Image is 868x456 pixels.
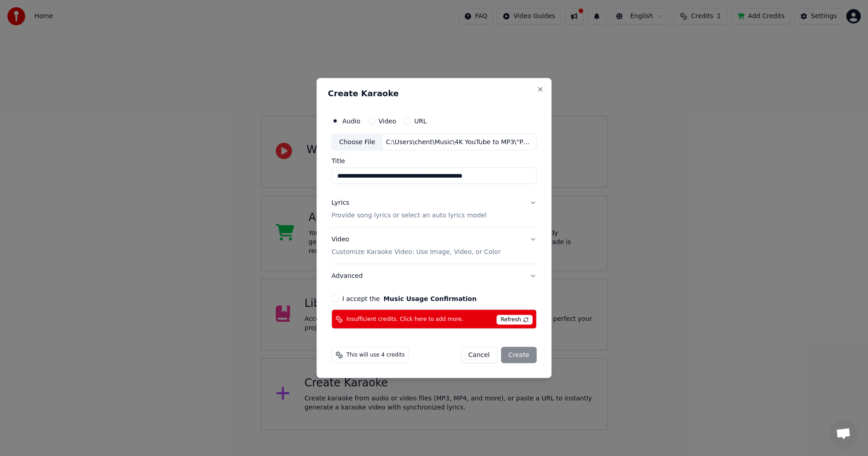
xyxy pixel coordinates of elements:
label: Audio [342,118,360,124]
label: Video [378,118,396,124]
span: Refresh [496,315,532,325]
div: Video [331,235,500,257]
span: This will use 4 credits [346,352,405,359]
p: Customize Karaoke Video: Use Image, Video, or Color [331,248,500,257]
p: Provide song lyrics or select an auto lyrics model [331,211,486,220]
h2: Create Karaoke [328,89,540,97]
span: Insufficient credits. Click here to add more. [346,315,463,323]
div: C:\Users\chent\Music\4K YouTube to MP3\“Pequeña [PERSON_NAME]” [PERSON_NAME] Show FT Los Inconten... [382,137,536,146]
button: VideoCustomize Karaoke Video: Use Image, Video, or Color [331,228,537,264]
button: Advanced [331,264,537,288]
div: Lyrics [331,198,349,207]
label: URL [414,118,427,124]
button: I accept the [383,296,476,302]
label: I accept the [342,296,476,302]
button: LyricsProvide song lyrics or select an auto lyrics model [331,191,537,227]
label: Title [331,158,537,164]
div: Choose File [332,134,382,150]
button: Cancel [461,347,497,363]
